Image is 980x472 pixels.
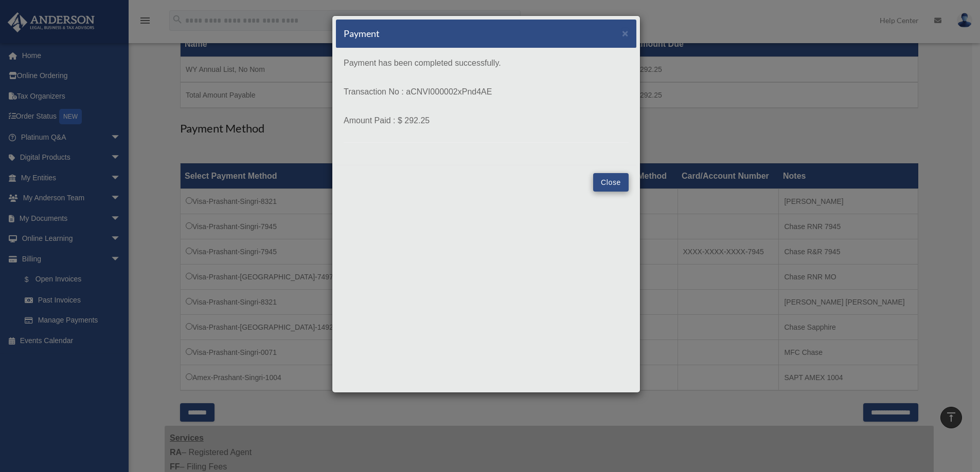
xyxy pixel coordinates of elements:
p: Amount Paid : $ 292.25 [344,114,629,128]
button: Close [593,173,629,192]
p: Payment has been completed successfully. [344,56,629,70]
h5: Payment [344,27,380,40]
span: × [622,27,629,39]
p: Transaction No : aCNVI000002xPnd4AE [344,85,629,99]
button: Close [622,28,629,39]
